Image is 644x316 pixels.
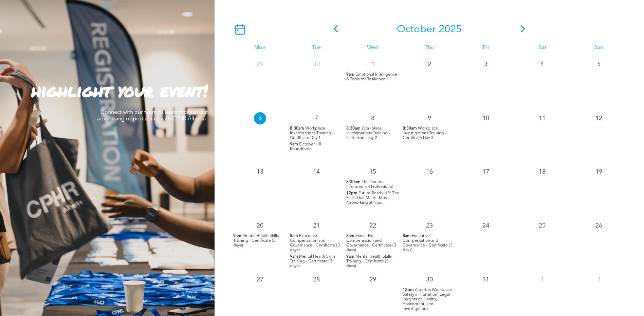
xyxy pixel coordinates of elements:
span: The Trauma-Informed HR Professional [346,180,393,189]
p: 9 [423,112,436,124]
span: 8am [403,234,411,238]
p: 4 [536,58,548,71]
p: 14 [310,166,323,178]
span: 8:30am [346,180,361,184]
div: Wed [345,45,401,51]
p: 20 [254,220,266,232]
span: Mental Health Skills Training - Certificate (3 days) [346,255,392,268]
p: 12 [593,112,605,124]
div: Tue [288,45,345,51]
p: 6 [254,112,266,124]
p: 31 [480,274,492,286]
span: Workplace Investigations Training - Certificate Day 3 [403,126,446,140]
p: 13 [254,166,266,178]
div: Sat [514,45,570,51]
p: 18 [536,166,548,178]
p: 17 [480,166,492,178]
span: 2025 [439,24,462,35]
p: 28 [310,274,323,286]
span: Executive Compensation and Governance - Certificate (3 days) [346,234,396,252]
span: Alberta’s Workplace Safety in Transition: Legal Insights on Health, Harassment, and Investigations [403,288,452,311]
p: 26 [593,220,605,232]
p: 1 [536,274,548,286]
span: 12pm [403,288,414,292]
span: Executive Compensation and Governance - Certificate (3 days) [403,234,453,252]
span: 9am [346,72,354,77]
span: Emotional Intelligence & Tools for Resilience [346,73,397,81]
p: 29 [254,58,266,71]
p: 22 [367,220,379,232]
span: 12pm [346,191,357,196]
p: 27 [254,274,266,286]
span: 9am [233,234,241,238]
span: 8:30am [290,126,304,131]
p: 2 [423,58,436,71]
p: 8 [367,112,379,124]
p: 25 [536,220,548,232]
p: 30 [423,274,436,286]
span: Mental Health Skills Training - Certificate (3 days) [290,255,335,268]
p: 7 [310,112,323,124]
p: 11 [536,112,548,124]
p: 23 [423,220,436,232]
p: 5 [593,58,605,71]
p: 15 [367,166,379,178]
span: 9am [290,142,298,147]
span: 8am [290,234,298,238]
span: October HR Roundtable [290,142,321,151]
p: 21 [310,220,323,232]
p: 19 [593,166,605,178]
span: 9am [290,254,298,259]
span: Workplace Investigations Training - Certificate Day 2 [346,126,390,140]
p: 1 [367,58,379,71]
span: Mental Health Skills Training - Certificate (3 days) [233,234,279,248]
p: 10 [480,112,492,124]
span: 8:30am [403,126,417,131]
span: Executive Compensation and Governance - Certificate (3 days) [290,234,340,252]
p: 29 [367,274,379,286]
strong: highlight your event! [31,78,208,102]
span: 9am [346,254,354,259]
div: Thu [401,45,457,51]
span: Connect with our team to learn more about advertising opportunities with CPHR Alberta! [97,110,208,122]
p: 16 [423,166,436,178]
span: 8:30am [346,126,361,131]
p: 30 [310,58,323,71]
div: Mon [232,45,288,51]
p: 2 [593,274,605,286]
span: Future-Ready HR: The Skills That Matter Most - Networking at Noon [346,191,399,205]
div: Sun [571,45,627,51]
p: 3 [480,58,492,71]
div: Fri [458,45,514,51]
p: 24 [480,220,492,232]
span: October [397,24,436,35]
span: 8am [346,234,354,238]
span: Workplace Investigations Training - Certificate Day 1 [290,126,334,140]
